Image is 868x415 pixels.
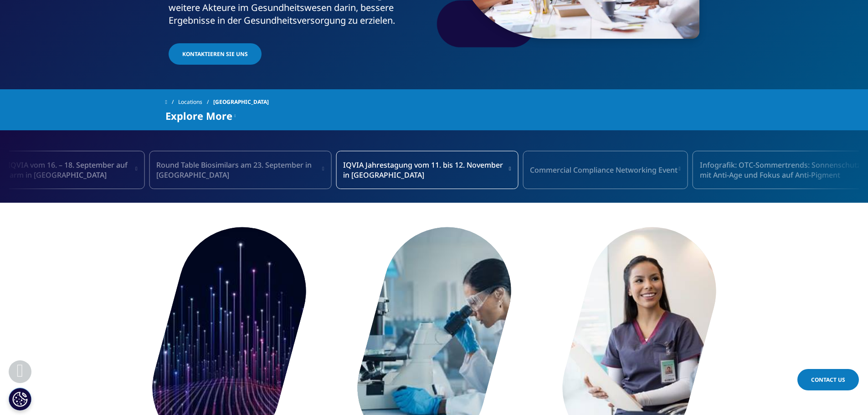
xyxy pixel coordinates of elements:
span: Infografik: OTC-Sommertrends: Sonnenschutz mit Anti-Age und Fokus auf Anti-Pigment [700,160,868,180]
a: IQVIA Jahrestagung vom 11. bis 12. November in [GEOGRAPHIC_DATA] [336,151,518,189]
div: 2 / 16 [523,151,688,189]
span: IQVIA Jahrestagung vom 11. bis 12. November in [GEOGRAPHIC_DATA] [343,160,508,180]
button: Cookies Settings [9,388,31,410]
span: Commercial Compliance Networking Event [530,165,678,175]
span: Kontaktieren Sie uns [182,50,248,58]
span: Round Table Biosimilars am 23. September in [GEOGRAPHIC_DATA] [156,160,321,180]
div: 16 / 16 [149,151,331,189]
span: Explore More [165,110,232,121]
a: Kontaktieren Sie uns [169,43,262,65]
div: 1 / 16 [336,151,518,189]
a: Round Table Biosimilars am 23. September in [GEOGRAPHIC_DATA] [149,151,331,189]
span: [GEOGRAPHIC_DATA] [213,94,269,110]
a: Locations [178,94,213,110]
a: Commercial Compliance Networking Event [523,151,688,189]
a: Contact Us [797,369,859,390]
span: Contact Us [811,376,845,384]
